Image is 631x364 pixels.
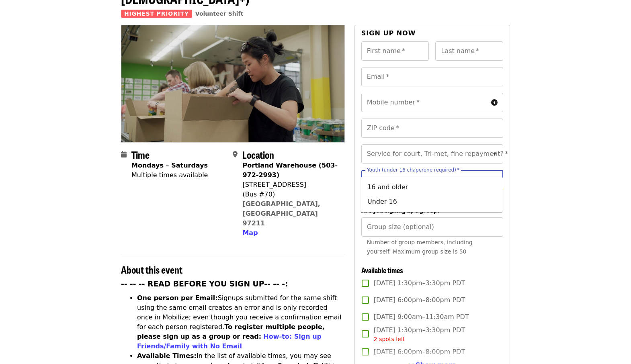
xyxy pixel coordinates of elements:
button: Clear [479,174,490,185]
a: How-to: Sign up Friends/Family with No Email [137,333,322,350]
span: Available times [361,265,403,275]
strong: Mondays – Saturdays [131,162,208,169]
li: 16 and older [361,180,503,194]
a: [GEOGRAPHIC_DATA], [GEOGRAPHIC_DATA] 97211 [242,200,320,227]
span: Map [242,229,258,237]
strong: To register multiple people, please sign up as a group or read: [137,323,325,340]
strong: Portland Warehouse (503-972-2993) [242,162,338,179]
span: Location [242,147,274,162]
strong: -- -- -- READ BEFORE YOU SIGN UP-- -- -: [121,280,288,288]
label: Youth (under 16 chaperone required) [367,168,459,172]
a: Volunteer Shift [195,10,244,17]
span: [DATE] 1:30pm–3:30pm PDT [374,325,465,344]
img: Oct/Nov/Dec - Portland: Repack/Sort (age 8+) organized by Oregon Food Bank [121,25,344,142]
span: [DATE] 1:30pm–3:30pm PDT [374,278,465,288]
strong: One person per Email: [137,294,218,302]
i: circle-info icon [491,99,498,106]
i: map-marker-alt icon [233,151,238,158]
input: [object Object] [361,217,503,237]
li: Signups submitted for the same shift using the same email creates an error and is only recorded o... [137,293,345,351]
input: ZIP code [361,119,503,138]
span: Number of group members, including yourself. Maximum group size is 50 [367,239,473,255]
span: Time [131,147,150,162]
button: Map [242,228,258,238]
span: 2 spots left [374,336,405,342]
i: calendar icon [121,151,127,158]
span: [DATE] 9:00am–11:30am PDT [374,312,469,322]
input: First name [361,41,429,61]
div: (Bus #70) [242,190,338,199]
input: Last name [435,41,503,61]
span: Highest Priority [121,10,192,18]
button: Close [489,174,500,185]
span: [DATE] 6:00pm–8:00pm PDT [374,347,465,357]
span: Sign up now [361,29,416,37]
div: Multiple times available [131,170,208,180]
div: [STREET_ADDRESS] [242,180,338,190]
li: Under 16 [361,194,503,209]
span: [DATE] 6:00pm–8:00pm PDT [374,295,465,305]
strong: Available Times: [137,352,197,360]
input: Email [361,67,503,86]
input: Mobile number [361,93,488,112]
span: About this event [121,262,182,276]
button: Open [489,148,500,160]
